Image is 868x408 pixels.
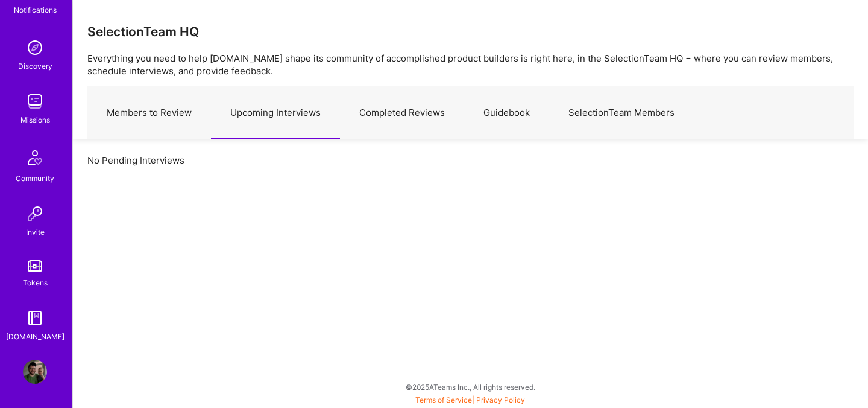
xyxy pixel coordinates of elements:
img: guide book [23,306,47,330]
img: tokens [28,260,42,272]
div: Invite [26,226,45,238]
a: Members to Review [87,87,211,139]
p: Everything you need to help [DOMAIN_NAME] shape its community of accomplished product builders is... [87,52,854,77]
a: SelectionTeam Members [549,87,694,139]
a: Guidebook [464,87,549,139]
img: discovery [23,36,47,60]
a: Upcoming Interviews [211,87,340,139]
div: Discovery [18,60,52,72]
img: teamwork [23,89,47,113]
img: User Avatar [23,360,47,384]
div: Community [16,172,54,185]
div: Notifications [14,4,57,16]
div: Missions [20,113,50,126]
a: Privacy Policy [476,395,525,404]
h3: SelectionTeam HQ [87,24,199,39]
img: Community [20,143,49,172]
a: Terms of Service [415,395,472,404]
img: Invite [23,202,47,226]
a: Completed Reviews [340,87,464,139]
div: [DOMAIN_NAME] [6,330,64,343]
a: User Avatar [20,360,50,384]
span: | [415,395,525,404]
div: Tokens [23,276,48,289]
div: © 2025 ATeams Inc., All rights reserved. [72,372,868,402]
div: No Pending Interviews [73,139,868,196]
